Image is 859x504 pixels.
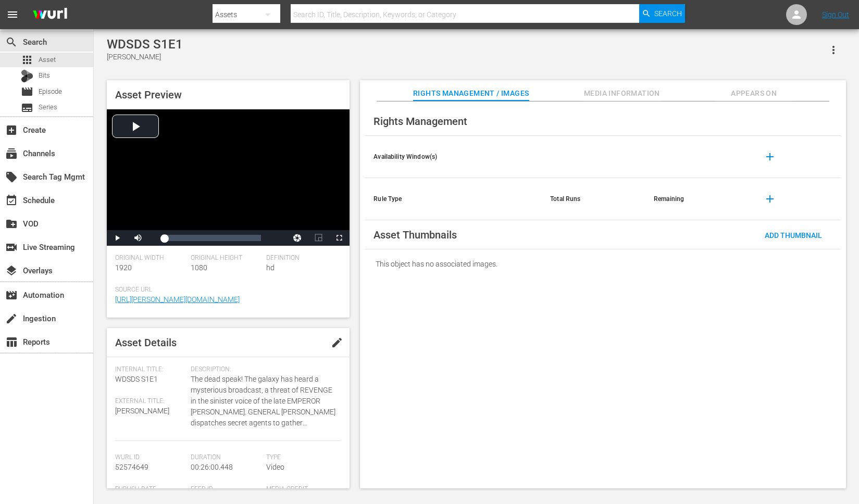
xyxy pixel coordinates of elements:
span: 1080 [191,263,207,272]
span: Feed ID [191,485,261,494]
th: Remaining [645,178,749,220]
button: Mute [128,230,148,246]
span: Description: [191,366,337,374]
span: Schedule [5,194,18,207]
span: Add Thumbnail [756,231,830,240]
span: menu [6,8,19,21]
span: Search [654,4,682,23]
span: [PERSON_NAME] [115,407,169,415]
div: Progress Bar [164,235,261,241]
span: Type [266,453,337,462]
span: edit [331,336,343,349]
span: Rights Management [374,115,467,128]
span: Reports [5,336,18,348]
th: Availability Window(s) [365,136,542,178]
span: Wurl Id [115,453,185,462]
span: Asset Details [115,336,177,349]
span: Episode [21,85,33,98]
div: Video Player [107,109,350,246]
button: Fullscreen [329,230,350,246]
div: This object has no associated images. [365,249,841,279]
span: Appears On [715,87,793,100]
div: WDSDS S1E1 [107,37,183,52]
span: Asset Thumbnails [374,229,457,241]
span: 52574649 [115,463,148,471]
span: 1920 [115,263,132,272]
span: add [764,150,776,163]
button: add [757,186,782,211]
span: The dead speak! The galaxy has heard a mysterious broadcast, a threat of REVENGE in the sinister ... [191,374,337,429]
button: Picture-in-Picture [308,230,329,246]
span: Internal Title: [115,366,185,374]
button: Jump To Time [287,230,308,246]
span: Search Tag Mgmt [5,171,18,183]
span: add [764,193,776,205]
button: edit [325,330,350,355]
span: Original Height [191,254,261,262]
button: Add Thumbnail [756,225,830,244]
span: Asset Preview [115,89,182,101]
span: Source Url [115,286,336,294]
div: Bits [21,70,33,82]
span: Definition [266,254,337,262]
span: Asset [39,55,56,65]
span: Original Width [115,254,185,262]
span: Asset [21,54,33,66]
span: Create [5,124,18,136]
button: add [757,144,782,169]
th: Total Runs [542,178,645,220]
span: Channels [5,147,18,160]
span: Publish Date [115,485,185,494]
a: Sign Out [822,10,849,19]
span: Media Credit [266,485,337,494]
span: Bits [39,70,50,81]
span: External Title: [115,397,185,406]
span: Ingestion [5,312,18,325]
div: [PERSON_NAME] [107,52,183,62]
button: Play [107,230,128,246]
span: WDSDS S1E1 [115,375,158,383]
th: Rule Type [365,178,542,220]
span: VOD [5,218,18,230]
span: Live Streaming [5,241,18,254]
span: Media Information [583,87,661,100]
span: 00:26:00.448 [191,463,233,471]
span: hd [266,263,275,272]
span: Series [21,102,33,114]
span: Search [5,36,18,48]
span: Duration [191,453,261,462]
span: Automation [5,289,18,301]
button: Search [639,4,685,23]
span: Series [39,102,57,112]
span: Episode [39,86,62,97]
span: Rights Management / Images [413,87,529,100]
a: [URL][PERSON_NAME][DOMAIN_NAME] [115,295,240,304]
span: Overlays [5,264,18,277]
img: ans4CAIJ8jUAAAAAAAAAAAAAAAAAAAAAAAAgQb4GAAAAAAAAAAAAAAAAAAAAAAAAJMjXAAAAAAAAAAAAAAAAAAAAAAAAgAT5G... [25,3,75,27]
span: Video [266,463,284,471]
